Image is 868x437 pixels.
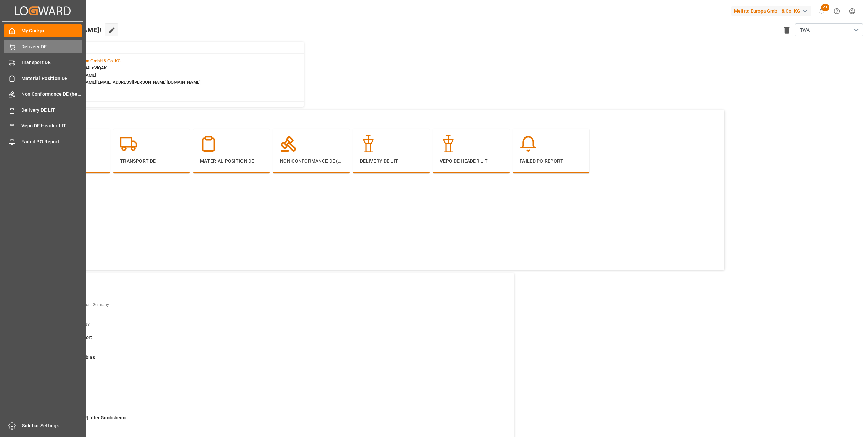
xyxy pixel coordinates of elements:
p: Non Conformance DE (header) [280,158,343,165]
a: Delivery DE [4,40,82,53]
a: Non Conformance DE (header) [4,87,82,101]
span: My Cockpit [21,27,82,34]
a: 1221091test filtermaterialPosition_Germany [35,294,505,308]
a: Delivery DE LIT [4,103,82,116]
a: My Cockpit [4,24,82,37]
p: Delivery DE LIT [360,158,423,165]
a: 22Bene Truck ReportDelivery DE [35,334,505,348]
a: 1550905testFilterVEPOGERMANY [35,314,505,328]
p: Material Position DE [200,158,263,165]
button: Melitta Europa GmbH & Co. KG [731,4,814,17]
span: [PERSON_NAME] filter Gimbsheim [52,415,126,420]
span: Delivery DE [21,43,82,50]
a: Transport DE [4,56,82,69]
button: open menu [795,23,863,36]
span: 21 [821,4,829,11]
button: show 21 new notifications [814,3,829,19]
p: Vepo DE Header LIT [440,158,503,165]
span: Material Position DE [21,75,82,82]
span: Sidebar Settings [22,422,83,430]
span: Melitta Europa GmbH & Co. KG [62,58,121,63]
span: TWA [800,27,810,34]
span: Failed PO Report [21,138,82,145]
span: Delivery DE LIT [21,107,82,114]
button: Help Center [829,3,845,19]
span: : [61,58,121,63]
span: Non Conformance DE (header) [21,91,82,98]
span: Transport DE [21,59,82,66]
span: : [PERSON_NAME][EMAIL_ADDRESS][PERSON_NAME][DOMAIN_NAME] [61,80,201,85]
a: Vepo DE Header LIT [4,119,82,132]
p: Transport DE [120,158,183,165]
span: Vepo DE Header LIT [21,122,82,129]
a: 16[PERSON_NAME] filter GimbsheimDelivery DE [35,414,505,428]
a: 338LIT FilterDelivery DE [35,374,505,388]
div: Melitta Europa GmbH & Co. KG [731,6,811,16]
p: Failed PO Report [520,158,583,165]
a: 175131RRSDISPOTobiasDelivery DE [35,354,505,368]
a: Failed PO Report [4,135,82,148]
a: 85Failed PO JobDelivery DE [35,394,505,408]
a: Material Position DE [4,71,82,85]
